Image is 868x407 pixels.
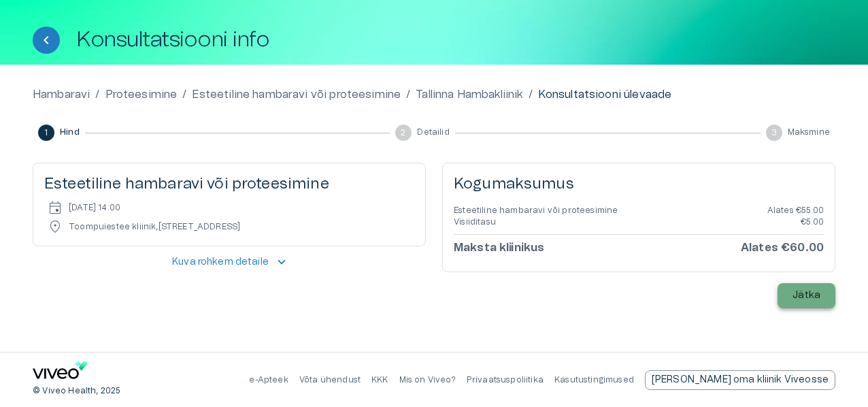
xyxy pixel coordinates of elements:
[95,86,99,103] p: /
[741,240,824,255] h6: Alates €60.00
[33,86,90,103] a: Hambaravi
[192,86,401,103] a: Esteetiline hambaravi või proteesimine
[172,255,269,270] p: Kuva rohkem detaile
[801,216,824,228] p: €5.00
[771,129,777,137] text: 3
[69,202,120,214] p: [DATE] 14:00
[371,376,388,384] a: KKK
[454,174,824,194] h5: Kogumaksumus
[182,86,186,103] p: /
[69,221,240,233] p: Toompuiestee kliinik , [STREET_ADDRESS]
[652,373,829,387] p: [PERSON_NAME] oma kliinik Viveosse
[454,240,544,255] h6: Maksta kliinikus
[44,129,48,137] text: 1
[274,255,289,270] span: keyboard_arrow_up
[60,127,80,138] span: Hind
[538,86,672,103] p: Konsultatsiooni ülevaade
[47,218,63,235] span: location_on
[554,376,634,384] a: Kasutustingimused
[105,86,178,103] a: Proteesimine
[467,376,544,384] a: Privaatsuspoliitika
[44,174,414,194] h5: Esteetiline hambaravi või proteesimine
[645,370,835,390] a: Send email to partnership request to viveo
[76,28,269,52] h1: Konsultatsiooni info
[299,374,361,386] p: Võta ühendust
[33,249,426,275] button: Kuva rohkem detailekeyboard_arrow_up
[406,86,410,103] p: /
[33,361,87,384] a: Navigate to home page
[788,127,830,138] span: Maksmine
[767,205,824,216] p: Alates €55.00
[399,374,456,386] p: Mis on Viveo?
[645,370,835,390] div: [PERSON_NAME] oma kliinik Viveosse
[249,376,288,384] a: e-Apteek
[33,27,60,54] button: Tagasi
[401,129,406,137] text: 2
[416,86,522,103] a: Tallinna Hambakliinik
[417,127,449,138] span: Detailid
[33,385,120,397] p: © Viveo Health, 2025
[778,283,835,308] button: Jätka
[529,86,533,103] p: /
[47,199,63,216] span: event
[454,205,618,216] p: Esteetiline hambaravi või proteesimine
[792,289,820,303] p: Jätka
[454,216,496,228] p: Visiiditasu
